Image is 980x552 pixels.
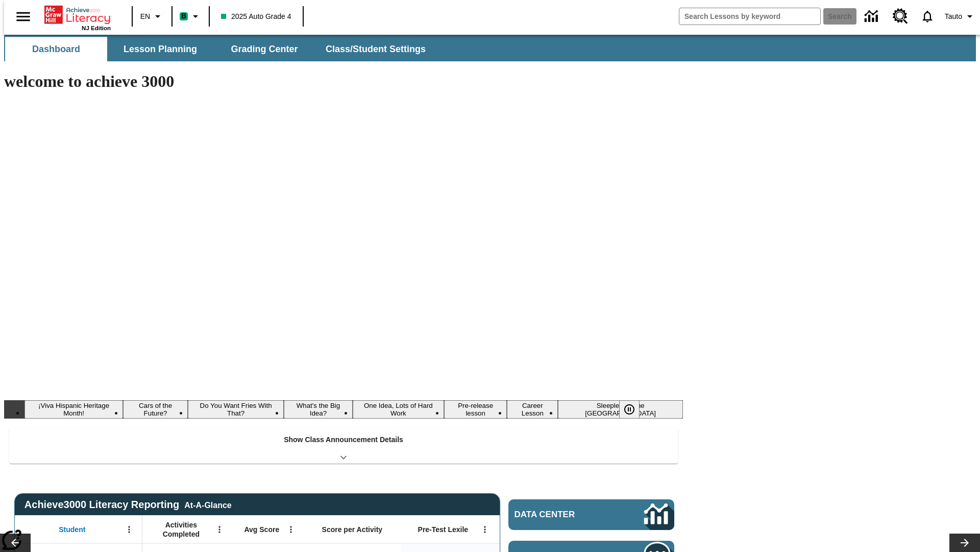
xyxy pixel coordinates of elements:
button: Open Menu [477,522,493,537]
button: Slide 4 What's the Big Idea? [284,400,352,419]
button: Slide 2 Cars of the Future? [123,400,188,419]
span: Pre-Test Lexile [418,525,469,534]
button: Open Menu [212,522,227,537]
span: 2025 Auto Grade 4 [221,11,291,22]
span: Activities Completed [148,520,215,539]
button: Open Menu [283,522,299,537]
span: Score per Activity [322,525,383,534]
button: Grading Center [213,37,315,61]
span: B [181,10,186,22]
span: Student [59,525,85,534]
div: Pause [619,400,650,419]
button: Dashboard [5,37,107,61]
button: Open side menu [8,2,38,32]
button: Profile/Settings [941,7,980,26]
div: SubNavbar [4,35,976,61]
span: NJ Edition [82,25,111,31]
button: Open Menu [121,522,137,537]
a: Home [44,5,111,25]
button: Language: EN, Select a language [136,7,168,26]
a: Data Center [859,3,887,31]
span: Avg Score [244,525,279,534]
div: SubNavbar [4,37,435,61]
button: Lesson Planning [109,37,211,61]
button: Slide 1 ¡Viva Hispanic Heritage Month! [24,400,123,419]
button: Slide 6 Pre-release lesson [444,400,507,419]
button: Pause [619,400,640,419]
div: Show Class Announcement Details [9,428,678,464]
a: Notifications [914,3,941,30]
h1: welcome to achieve 3000 [4,72,683,91]
span: Tauto [945,11,962,22]
button: Boost Class color is mint green. Change class color [176,7,206,26]
div: Home [44,4,111,31]
span: Achieve3000 Literacy Reporting [24,499,232,511]
div: At-A-Glance [184,499,231,510]
button: Slide 3 Do You Want Fries With That? [188,400,284,419]
a: Resource Center, Will open in new tab [887,3,914,30]
button: Lesson carousel, Next [949,534,980,552]
span: EN [140,11,150,22]
button: Slide 7 Career Lesson [507,400,558,419]
button: Slide 8 Sleepless in the Animal Kingdom [558,400,683,419]
span: Data Center [514,510,610,520]
a: Data Center [508,499,674,530]
button: Class/Student Settings [317,37,434,61]
p: Show Class Announcement Details [284,434,403,445]
button: Slide 5 One Idea, Lots of Hard Work [353,400,445,419]
input: search field [679,8,820,25]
